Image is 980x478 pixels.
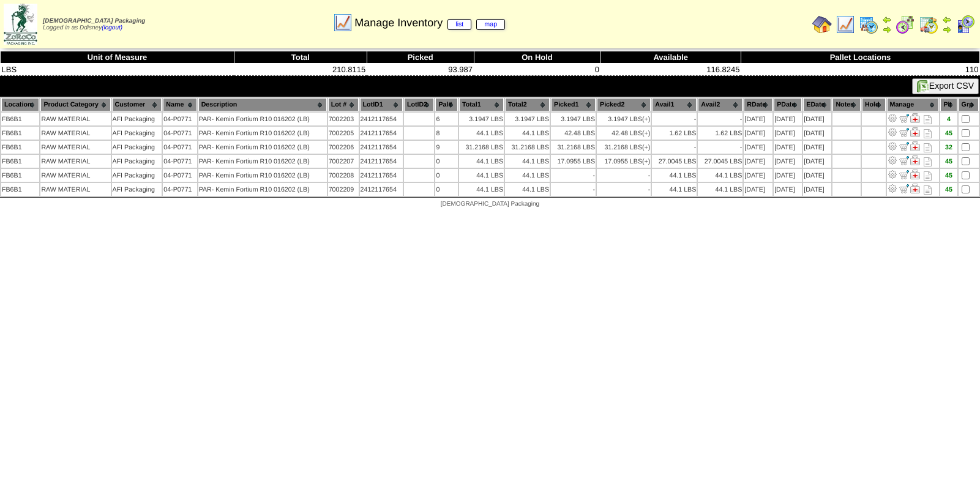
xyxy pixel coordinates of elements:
td: 7002203 [328,113,359,125]
i: Note [924,171,932,181]
div: (+) [642,130,650,137]
td: 1.62 LBS [698,127,742,140]
div: (+) [642,144,650,151]
th: Customer [112,98,162,111]
td: RAW MATERIAL [40,141,110,154]
img: line_graph.gif [836,15,855,34]
td: 04-P0771 [163,127,196,140]
th: Total [234,51,367,64]
td: 116.8245 [600,64,741,76]
td: 42.48 LBS [551,127,596,140]
i: Note [924,157,932,166]
img: Move [899,127,909,137]
td: 2412117654 [360,169,403,182]
th: Available [600,51,741,64]
td: 44.1 LBS [652,183,697,196]
td: 6 [435,113,458,125]
td: 210.8115 [234,64,367,76]
i: Note [924,129,932,138]
th: Total1 [459,98,504,111]
td: [DATE] [803,141,831,154]
img: Manage Hold [910,155,920,165]
i: Note [924,185,932,195]
img: Move [899,170,909,179]
td: AFI Packaging [112,127,162,140]
td: AFI Packaging [112,113,162,125]
th: PDate [774,98,802,111]
td: - [698,113,742,125]
div: 4 [941,116,956,123]
td: 17.0955 LBS [597,155,651,168]
td: [DATE] [744,183,772,196]
td: PAR- Kemin Fortium R10 016202 (LB) [198,169,327,182]
td: RAW MATERIAL [40,169,110,182]
td: AFI Packaging [112,141,162,154]
td: [DATE] [744,127,772,140]
img: arrowright.gif [882,24,892,34]
div: (+) [642,158,650,165]
span: [DEMOGRAPHIC_DATA] Packaging [43,18,145,24]
img: Adjust [888,113,897,123]
td: FB6B1 [1,141,39,154]
td: PAR- Kemin Fortium R10 016202 (LB) [198,113,327,125]
td: [DATE] [774,183,802,196]
th: Unit of Measure [1,51,234,64]
td: 44.1 LBS [459,127,504,140]
img: excel.gif [917,80,929,92]
td: 04-P0771 [163,183,196,196]
td: 2412117654 [360,183,403,196]
a: map [476,19,505,30]
td: 3.1947 LBS [597,113,651,125]
img: zoroco-logo-small.webp [4,4,37,45]
td: - [597,183,651,196]
td: 110 [741,64,979,76]
th: Picked2 [597,98,651,111]
td: 0 [435,155,458,168]
td: [DATE] [774,127,802,140]
td: 3.1947 LBS [505,113,550,125]
td: 2412117654 [360,155,403,168]
td: 7002208 [328,169,359,182]
td: 2412117654 [360,141,403,154]
th: Total2 [505,98,550,111]
td: 0 [435,169,458,182]
td: 27.0045 LBS [698,155,742,168]
th: RDate [744,98,772,111]
img: Move [899,141,909,151]
td: [DATE] [744,155,772,168]
img: home.gif [812,15,832,34]
td: 2412117654 [360,127,403,140]
td: 31.2168 LBS [459,141,504,154]
div: 45 [941,158,956,165]
div: 45 [941,130,956,137]
td: 44.1 LBS [652,169,697,182]
th: Picked [367,51,474,64]
span: Manage Inventory [354,17,505,29]
td: 31.2168 LBS [597,141,651,154]
td: 44.1 LBS [459,155,504,168]
img: Manage Hold [910,127,920,137]
td: - [652,113,697,125]
td: 7002207 [328,155,359,168]
td: 42.48 LBS [597,127,651,140]
th: Avail2 [698,98,742,111]
img: calendarprod.gif [859,15,878,34]
td: AFI Packaging [112,155,162,168]
img: Adjust [888,184,897,193]
td: [DATE] [774,169,802,182]
td: [DATE] [803,169,831,182]
th: Hold [862,98,886,111]
img: Adjust [888,170,897,179]
td: [DATE] [803,113,831,125]
td: 04-P0771 [163,113,196,125]
td: AFI Packaging [112,169,162,182]
img: calendarcustomer.gif [956,15,975,34]
td: RAW MATERIAL [40,113,110,125]
img: Manage Hold [910,170,920,179]
td: RAW MATERIAL [40,155,110,168]
td: 44.1 LBS [459,183,504,196]
td: [DATE] [803,127,831,140]
img: Adjust [888,127,897,137]
th: Name [163,98,196,111]
img: arrowleft.gif [882,15,892,24]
